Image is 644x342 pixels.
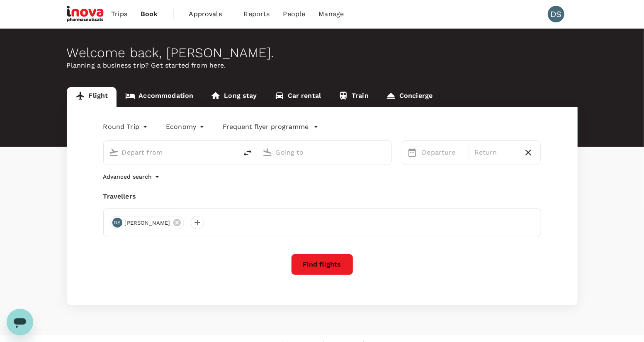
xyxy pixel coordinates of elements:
a: Flight [67,87,117,107]
iframe: Button to launch messaging window [7,309,33,335]
div: DS[PERSON_NAME] [110,216,185,229]
p: Frequent flyer programme [223,122,309,132]
button: Advanced search [103,172,162,182]
button: delete [238,143,258,163]
span: [PERSON_NAME] [120,219,175,227]
div: Welcome back , [PERSON_NAME] . [67,45,578,61]
a: Accommodation [117,87,202,107]
div: Economy [166,120,206,133]
button: Frequent flyer programme [223,122,318,132]
span: People [283,9,306,19]
div: DS [548,6,564,22]
div: Round Trip [103,120,150,133]
p: Return [474,148,516,158]
p: Advanced search [103,172,152,181]
button: Open [386,151,387,153]
span: Trips [111,9,127,19]
input: Depart from [122,146,220,159]
p: Planning a business trip? Get started from here. [67,61,578,70]
span: Approvals [189,9,231,19]
button: Open [232,151,233,153]
div: Travellers [103,192,541,201]
a: Car rental [266,87,330,107]
button: Find flights [291,254,353,275]
input: Going to [276,146,374,159]
a: Concierge [377,87,441,107]
img: iNova Pharmaceuticals [67,5,105,23]
a: Long stay [202,87,265,107]
div: DS [112,218,122,228]
a: Train [330,87,377,107]
p: Departure [422,148,464,158]
span: Reports [244,9,270,19]
span: Book [141,9,158,19]
span: Manage [318,9,344,19]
